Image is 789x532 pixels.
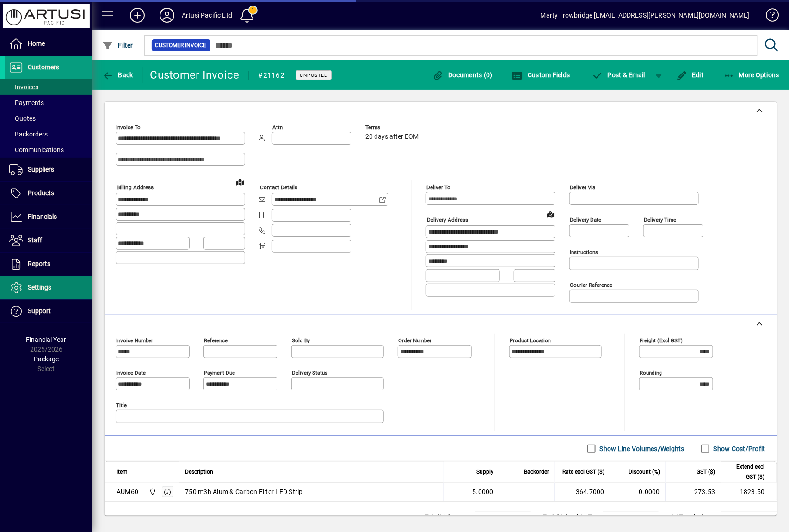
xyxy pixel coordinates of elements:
span: Item [117,467,128,477]
span: Supply [476,467,493,477]
app-page-header-button: Back [92,67,143,83]
span: P [608,71,612,79]
button: Back [100,67,136,83]
span: More Options [723,71,780,79]
mat-label: Product location [510,337,551,344]
div: 364.7000 [561,487,604,496]
a: Staff [5,229,92,252]
span: Rate excl GST ($) [562,467,604,477]
label: Show Cost/Profit [712,444,765,453]
td: Freight (excl GST) [538,512,603,523]
span: Extend excl GST ($) [727,462,765,482]
td: 273.53 [666,483,721,501]
span: Edit [676,71,704,79]
a: Home [5,32,92,56]
td: 0.00 [603,512,659,523]
span: Financials [28,213,57,220]
span: Invoices [9,83,38,91]
button: Custom Fields [510,67,573,83]
a: Quotes [5,111,92,126]
span: Back [102,71,133,79]
td: GST exclusive [666,512,721,523]
span: Staff [28,236,42,244]
a: Backorders [5,126,92,142]
mat-label: Delivery status [292,370,327,376]
button: More Options [721,67,782,83]
div: AUM60 [117,487,138,496]
mat-label: Deliver To [426,184,450,191]
span: Reports [28,260,50,267]
mat-label: Reference [204,337,228,344]
span: Settings [28,284,51,291]
td: 0.0000 M³ [475,512,531,523]
span: Products [28,189,54,197]
mat-label: Invoice To [116,124,141,130]
mat-label: Order number [398,337,431,344]
span: GST ($) [697,467,715,477]
a: Knowledge Base [759,2,777,32]
button: Documents (0) [430,67,495,83]
a: Suppliers [5,158,92,181]
a: Payments [5,95,92,111]
span: Customer Invoice [155,41,207,50]
button: Filter [100,37,136,54]
a: Communications [5,142,92,158]
td: Total Volume [420,512,475,523]
div: #21162 [259,68,285,83]
label: Show Line Volumes/Weights [598,444,684,453]
span: Backorder [524,467,549,477]
div: Marty Trowbridge [EMAIL_ADDRESS][PERSON_NAME][DOMAIN_NAME] [541,8,750,23]
mat-label: Title [116,402,127,408]
td: 0.0000 [610,483,666,501]
mat-label: Freight (excl GST) [640,337,683,344]
button: Post & Email [587,67,650,83]
a: View on map [543,207,558,222]
mat-label: Payment due [204,370,235,376]
mat-label: Courier Reference [570,282,612,288]
span: Support [28,307,51,315]
span: ost & Email [592,71,646,79]
button: Edit [674,67,706,83]
mat-label: Attn [272,124,283,130]
a: Products [5,182,92,205]
mat-label: Rounding [640,370,662,376]
div: Artusi Pacific Ltd [182,8,232,23]
span: Discount (%) [629,467,660,477]
mat-label: Delivery date [570,217,601,223]
span: Description [185,467,213,477]
span: Customers [28,63,59,71]
span: Communications [9,146,64,154]
td: 1823.50 [721,512,777,523]
span: Main Warehouse [147,487,157,497]
div: Customer Invoice [150,68,240,82]
span: Documents (0) [432,71,493,79]
span: Backorders [9,130,48,138]
span: Financial Year [26,336,67,343]
mat-label: Invoice number [116,337,153,344]
td: 1823.50 [721,483,777,501]
span: Quotes [9,115,36,122]
span: Unposted [300,72,328,78]
span: Terms [365,124,421,130]
mat-label: Deliver via [570,184,595,191]
button: Profile [152,7,182,24]
button: Add [123,7,152,24]
mat-label: Delivery time [644,217,676,223]
mat-label: Invoice date [116,370,146,376]
a: Settings [5,276,92,299]
span: Home [28,40,45,47]
span: Filter [102,42,133,49]
a: Support [5,300,92,323]
span: 5.0000 [473,487,494,496]
mat-label: Instructions [570,249,598,255]
a: Reports [5,253,92,276]
span: Custom Fields [512,71,570,79]
a: Financials [5,205,92,229]
span: 20 days after EOM [365,133,419,141]
span: Suppliers [28,166,54,173]
a: View on map [233,174,247,189]
mat-label: Sold by [292,337,310,344]
span: 750 m3h Alum & Carbon Filter LED Strip [185,487,303,496]
span: Package [34,355,59,363]
span: Payments [9,99,44,106]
